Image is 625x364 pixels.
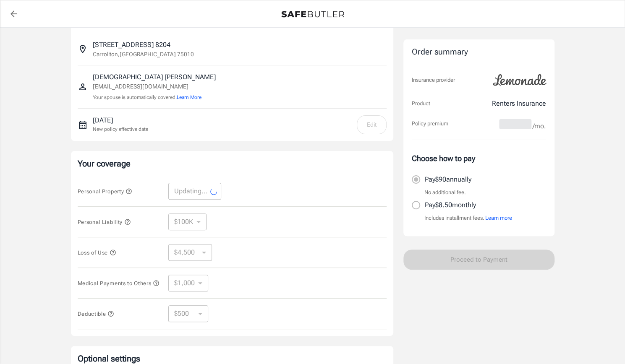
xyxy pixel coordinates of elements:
p: Pay $90 annually [425,174,471,185]
p: Insurance provider [412,76,455,84]
p: Your spouse is automatically covered. [93,94,216,101]
p: Pay $8.50 monthly [425,200,476,210]
button: Deductible [78,309,115,319]
button: Personal Liability [78,217,131,227]
p: [STREET_ADDRESS] 8204 [93,40,170,50]
p: Carrollton , [GEOGRAPHIC_DATA] 75010 [93,50,194,58]
p: Choose how to pay [412,153,546,164]
span: Medical Payments to Others [78,280,160,286]
button: Learn more [485,214,512,222]
img: Lemonade [488,68,551,92]
p: No additional fee. [424,188,466,197]
div: Order summary [412,46,546,58]
svg: Insured address [78,44,88,54]
p: [DEMOGRAPHIC_DATA] [PERSON_NAME] [93,72,216,82]
span: Personal Liability [78,219,131,225]
button: Medical Payments to Others [78,278,160,288]
p: Product [412,99,430,108]
p: Includes installment fees. [424,214,512,222]
p: [DATE] [93,115,148,125]
p: Renters Insurance [492,99,546,109]
svg: New policy start date [78,120,88,130]
span: Personal Property [78,188,132,195]
span: Deductible [78,311,115,317]
button: Loss of Use [78,247,116,257]
button: Learn More [177,94,201,101]
span: Loss of Use [78,250,116,256]
p: Policy premium [412,120,448,128]
p: [EMAIL_ADDRESS][DOMAIN_NAME] [93,82,216,91]
a: back to quotes [5,5,22,22]
span: /mo. [533,120,546,132]
button: Personal Property [78,186,132,196]
img: Back to quotes [281,11,344,18]
svg: Insured person [78,82,88,92]
p: New policy effective date [93,125,148,133]
p: Your coverage [78,158,387,169]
